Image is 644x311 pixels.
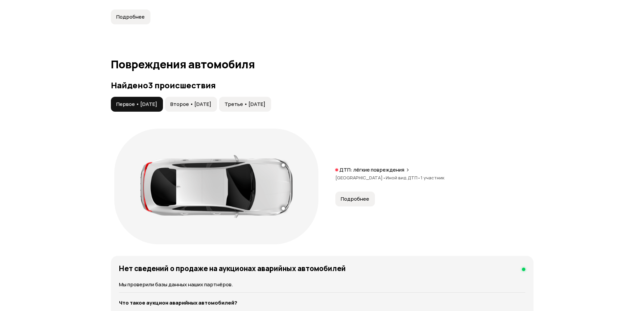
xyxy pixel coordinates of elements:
span: • [383,175,386,181]
span: Иной вид ДТП [386,175,421,181]
span: Второе • [DATE] [170,101,211,108]
button: Третье • [DATE] [219,97,271,112]
span: Подробнее [341,196,369,202]
button: Второе • [DATE] [165,97,217,112]
button: Первое • [DATE] [111,97,163,112]
strong: Что такое аукцион аварийных автомобилей? [119,299,237,306]
span: Первое • [DATE] [116,101,157,108]
span: 1 участник [421,175,445,181]
p: ДТП: лёгкие повреждения [339,166,404,173]
p: Мы проверили базы данных наших партнёров. [119,281,525,288]
span: [GEOGRAPHIC_DATA] [335,175,386,181]
span: • [418,175,421,181]
h1: Повреждения автомобиля [111,58,533,70]
h4: Нет сведений о продаже на аукционах аварийных автомобилей [119,264,346,273]
h3: Найдено 3 происшествия [111,81,533,90]
span: Подробнее [116,14,145,20]
button: Подробнее [335,192,375,206]
button: Подробнее [111,9,150,24]
span: Третье • [DATE] [224,101,265,108]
